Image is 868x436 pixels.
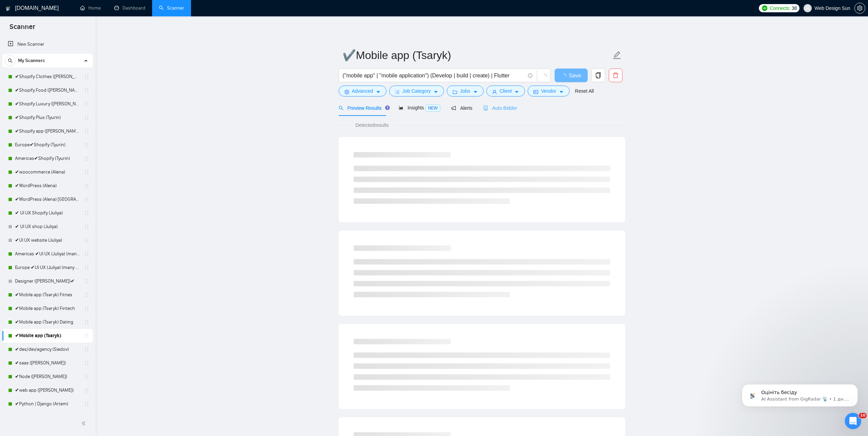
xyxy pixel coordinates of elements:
span: holder [84,347,89,352]
a: Reset All [575,87,594,95]
a: Europe✔Shopify (Tyurin) [15,138,80,152]
span: My Scanners [18,54,45,67]
span: user [492,89,497,94]
a: ✔Python | Django (Artem) [15,397,80,411]
span: search [5,58,15,63]
a: ✔Mobile app (Tsaryk) Fintech [15,302,80,315]
a: ✔web app ([PERSON_NAME]) [15,384,80,397]
button: search [5,55,16,66]
span: holder [84,156,89,161]
span: holder [84,333,89,339]
span: caret-down [376,89,381,94]
button: idcardVendorcaret-down [528,86,569,96]
a: ✔Node ([PERSON_NAME]) [15,370,80,384]
input: Search Freelance Jobs... [343,71,525,80]
button: delete [609,69,622,82]
span: info-circle [528,73,532,78]
button: userClientcaret-down [486,86,525,96]
span: idcard [533,89,538,94]
span: holder [84,388,89,393]
span: holder [84,142,89,148]
img: upwork-logo.png [762,5,767,11]
span: holder [84,306,89,311]
a: ✔laravel | vue | react ([PERSON_NAME]) [15,411,80,424]
iframe: Intercom live chat [845,413,861,429]
a: setting [854,5,865,11]
span: Save [569,71,581,80]
input: Scanner name... [342,47,611,64]
li: New Scanner [2,37,93,51]
span: caret-down [559,89,564,94]
span: holder [84,319,89,325]
span: Client [500,87,512,95]
span: robot [483,106,488,110]
span: double-left [81,420,88,427]
a: ✔Shopify Luxury ([PERSON_NAME]) [15,97,80,111]
span: holder [84,401,89,407]
a: searchScanner [159,5,184,11]
span: loading [561,74,569,79]
span: holder [84,183,89,189]
a: ✔Mobile app (Tsaryk) Dating [15,315,80,329]
a: ✔ UI UX shop (Juliya) [15,220,80,234]
span: Auto Bidder [483,105,517,111]
span: NEW [425,104,440,112]
span: holder [84,129,89,134]
span: holder [84,74,89,79]
span: Advanced [352,87,373,95]
span: Vendor [541,87,556,95]
span: caret-down [514,89,519,94]
a: homeHome [80,5,101,11]
span: holder [84,169,89,175]
button: barsJob Categorycaret-down [389,86,444,96]
span: Insights [399,105,440,110]
span: Detected results [351,121,393,129]
span: holder [84,238,89,243]
a: Europe ✔UI UX (Juliya) (many posts) [15,261,80,274]
span: Scanner [4,22,41,36]
span: area-chart [399,105,403,110]
span: holder [84,292,89,298]
a: ✔ UI UX Shopify (Juliya) [15,206,80,220]
span: holder [84,224,89,229]
span: Jobs [460,87,470,95]
span: loading [541,74,547,80]
span: folder [453,89,457,94]
a: ✔WordPress (Alena) [15,179,80,193]
span: edit [613,51,621,60]
a: Americas✔Shopify (Tyurin) [15,152,80,165]
span: holder [84,197,89,202]
span: Job Category [402,87,431,95]
a: ✔WordPress (Alena) [GEOGRAPHIC_DATA] [15,193,80,206]
span: caret-down [433,89,438,94]
span: holder [84,88,89,93]
button: folderJobscaret-down [447,86,484,96]
span: delete [609,72,622,78]
span: holder [84,265,89,270]
button: setting [854,3,865,14]
img: logo [6,3,11,14]
span: holder [84,101,89,107]
button: copy [591,69,605,82]
span: search [339,106,343,110]
span: user [805,6,810,11]
span: notification [451,106,456,110]
span: holder [84,210,89,216]
div: Tooltip anchor [384,105,391,111]
a: Americas ✔UI UX (Juliya) (many posts) [15,247,80,261]
button: Save [555,69,588,82]
span: copy [592,72,605,78]
a: ✔saas ([PERSON_NAME]) [15,356,80,370]
span: Alerts [451,105,472,111]
a: ✔Mobile app (Tsaryk) [15,329,80,343]
span: bars [395,89,400,94]
span: holder [84,251,89,257]
a: ✔Shopify app ([PERSON_NAME]) [15,124,80,138]
span: holder [84,374,89,379]
a: ✔UI UX website (Juliya) [15,234,80,247]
